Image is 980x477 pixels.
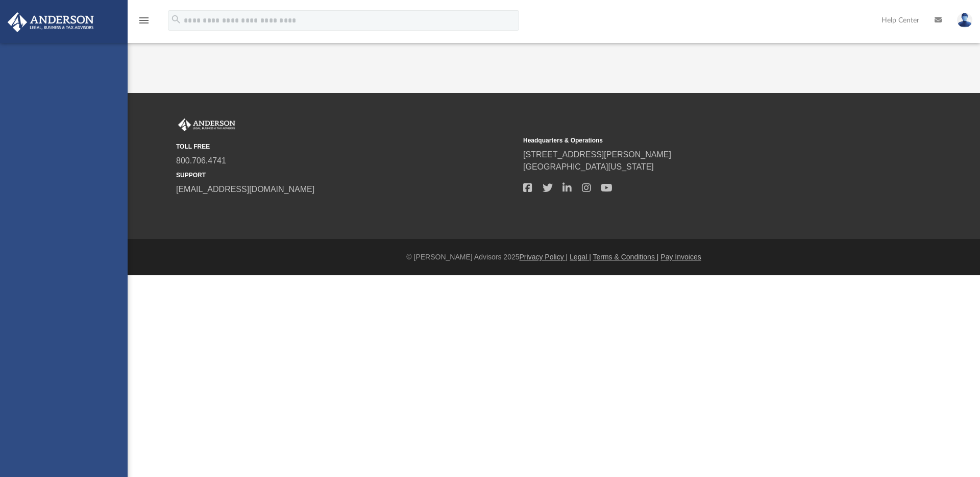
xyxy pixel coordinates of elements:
small: TOLL FREE [176,142,516,151]
div: © [PERSON_NAME] Advisors 2025 [128,252,980,263]
img: Anderson Advisors Platinum Portal [5,12,97,32]
i: search [170,14,182,25]
img: Anderson Advisors Platinum Portal [176,118,237,132]
a: Privacy Policy | [520,253,568,261]
img: User Pic [957,13,972,28]
a: [GEOGRAPHIC_DATA][US_STATE] [523,162,654,171]
i: menu [138,14,150,27]
a: menu [138,19,150,27]
small: SUPPORT [176,171,516,180]
a: 800.706.4741 [176,156,226,165]
a: Terms & Conditions | [593,253,659,261]
a: Legal | [570,253,591,261]
a: [EMAIL_ADDRESS][DOMAIN_NAME] [176,185,314,194]
a: [STREET_ADDRESS][PERSON_NAME] [523,150,671,159]
small: Headquarters & Operations [523,136,863,145]
a: Pay Invoices [660,253,701,261]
